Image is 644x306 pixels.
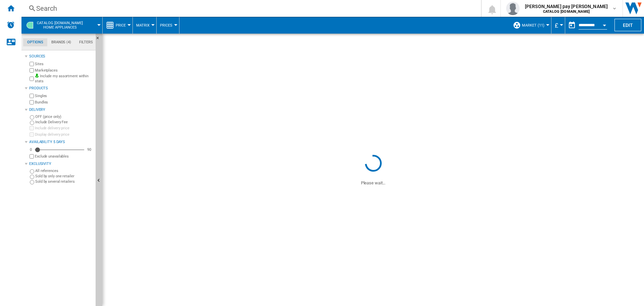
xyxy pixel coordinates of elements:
button: Matrix [136,17,153,34]
md-slider: Availability [35,146,84,153]
input: Include Delivery Fee [30,121,34,125]
input: Marketplaces [30,68,34,73]
div: Exclusivity [29,161,93,167]
input: Sold by several retailers [30,180,34,184]
input: Sold by only one retailer [30,175,34,179]
button: £ [555,17,561,34]
img: profile.jpg [506,2,520,15]
input: Include my assortment within stats [30,75,34,83]
span: CATALOG ELECTROLUX.UK:Home appliances [37,21,83,30]
button: Hide [96,34,104,46]
span: Market (11) [522,23,544,28]
span: Price [116,23,126,28]
md-menu: Currency [551,17,565,34]
button: Open calendar [598,18,610,30]
label: Include my assortment within stats [35,74,93,84]
input: Display delivery price [30,132,34,137]
span: £ [555,22,558,29]
div: Sources [29,54,93,59]
label: Sites [35,61,93,67]
ng-transclude: Please wait... [361,180,386,185]
label: Marketplaces [35,68,93,73]
b: CATALOG [DOMAIN_NAME] [543,9,590,14]
input: Include delivery price [30,126,34,130]
button: Price [116,17,129,34]
input: Bundles [30,100,34,104]
div: Price [106,17,129,34]
button: md-calendar [565,18,579,32]
label: Sold by several retailers [35,179,93,184]
label: Include delivery price [35,126,93,131]
div: Availability 5 Days [29,139,93,145]
input: OFF (price only) [30,115,34,120]
md-tab-item: Options [23,38,47,46]
button: CATALOG [DOMAIN_NAME]Home appliances [37,17,90,34]
label: Sold by only one retailer [35,174,93,179]
div: Search [36,4,464,13]
div: 0 [28,147,34,152]
span: Prices [160,23,172,28]
input: Singles [30,94,34,98]
label: Singles [35,93,93,98]
label: All references [35,168,93,173]
md-tab-item: Brands (4) [47,38,75,46]
label: Display delivery price [35,132,93,137]
div: CATALOG [DOMAIN_NAME]Home appliances [25,17,99,34]
label: Include Delivery Fee [35,120,93,125]
md-tab-item: Filters [75,38,97,46]
label: Exclude unavailables [35,154,93,159]
button: Edit [614,19,641,31]
img: alerts-logo.svg [7,21,15,29]
div: 90 [86,147,93,152]
button: Market (11) [522,17,548,34]
div: Products [29,86,93,91]
label: OFF (price only) [35,114,93,119]
span: Matrix [136,23,150,28]
input: Display delivery price [30,154,34,159]
img: mysite-bg-18x18.png [35,74,39,78]
span: [PERSON_NAME] pay [PERSON_NAME] [525,3,608,10]
div: Market (11) [513,17,548,34]
div: Delivery [29,107,93,113]
input: Sites [30,62,34,66]
label: Bundles [35,100,93,105]
button: Prices [160,17,176,34]
input: All references [30,169,34,174]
